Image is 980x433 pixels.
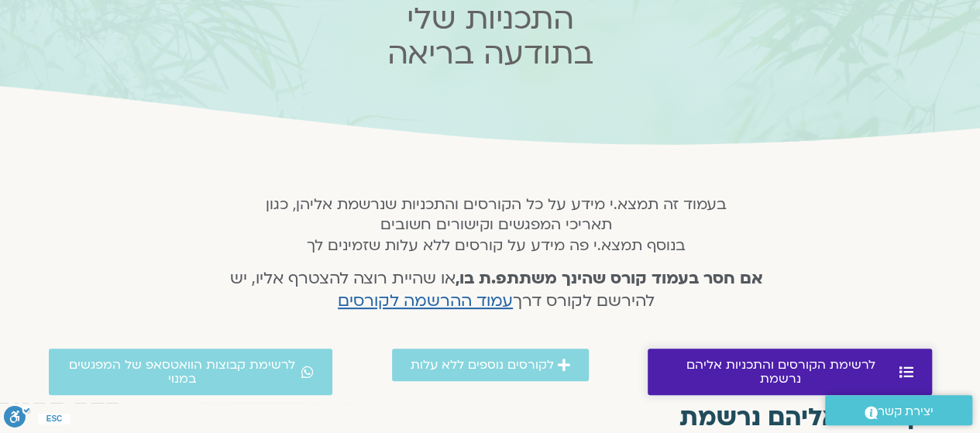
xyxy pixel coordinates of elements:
[338,290,513,312] a: עמוד ההרשמה לקורסים
[392,349,589,381] a: לקורסים נוספים ללא עלות
[57,404,924,431] h2: קורסים אליהם נרשמת
[187,2,794,71] h2: התכניות שלי בתודעה בריאה
[825,395,972,425] a: יצירת קשר
[666,358,896,386] span: לרשימת הקורסים והתכניות אליהם נרשמת
[49,349,333,395] a: לרשימת קבוצות הוואטסאפ של המפגשים במנוי
[456,267,763,290] strong: אם חסר בעמוד קורס שהינך משתתפ.ת בו,
[878,401,934,422] span: יצירת קשר
[209,194,783,256] h5: בעמוד זה תמצא.י מידע על כל הקורסים והתכניות שנרשמת אליהן, כגון תאריכי המפגשים וקישורים חשובים בנו...
[411,358,554,372] span: לקורסים נוספים ללא עלות
[67,358,298,386] span: לרשימת קבוצות הוואטסאפ של המפגשים במנוי
[209,268,783,313] h4: או שהיית רוצה להצטרף אליו, יש להירשם לקורס דרך
[648,349,932,395] a: לרשימת הקורסים והתכניות אליהם נרשמת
